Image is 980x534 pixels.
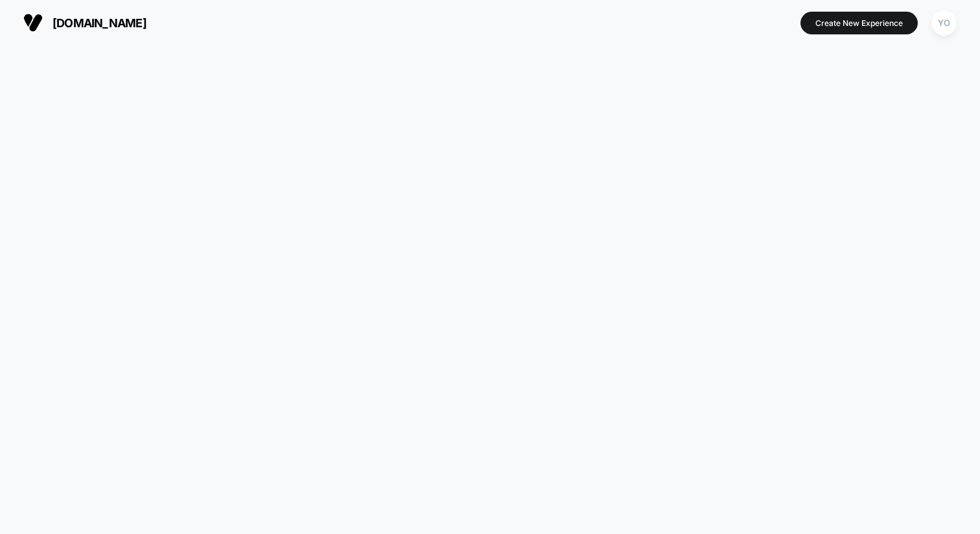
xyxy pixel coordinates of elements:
[23,13,43,32] img: Visually logo
[19,12,150,33] button: [DOMAIN_NAME]
[52,16,146,30] span: [DOMAIN_NAME]
[931,10,957,36] div: YO
[927,10,961,36] button: YO
[800,12,918,34] button: Create New Experience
